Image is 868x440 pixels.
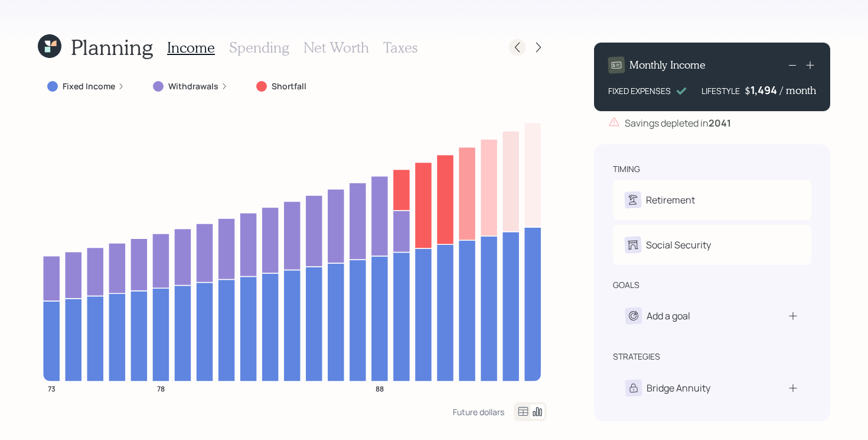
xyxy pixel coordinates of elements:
[646,193,695,207] div: Retirement
[383,39,417,56] h3: Taxes
[646,238,711,252] div: Social Security
[709,117,731,130] b: 2041
[157,383,165,393] tspan: 78
[453,406,504,418] div: Future dollars
[625,116,731,130] div: Savings depleted in
[629,59,706,72] h4: Monthly Income
[229,39,289,56] h3: Spending
[647,381,710,395] div: Bridge Annuity
[63,80,115,92] label: Fixed Income
[613,163,640,175] div: timing
[613,279,639,291] div: goals
[608,85,671,97] div: FIXED EXPENSES
[647,309,690,323] div: Add a goal
[71,34,153,60] h1: Planning
[272,80,306,92] label: Shortfall
[376,383,384,393] tspan: 88
[48,383,56,393] tspan: 73
[304,39,369,56] h3: Net Worth
[750,83,780,97] div: 1,494
[168,80,218,92] label: Withdrawals
[745,84,750,97] h4: $
[167,39,215,56] h3: Income
[701,85,740,97] div: LIFESTYLE
[613,351,660,363] div: strategies
[780,84,816,97] h4: / month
